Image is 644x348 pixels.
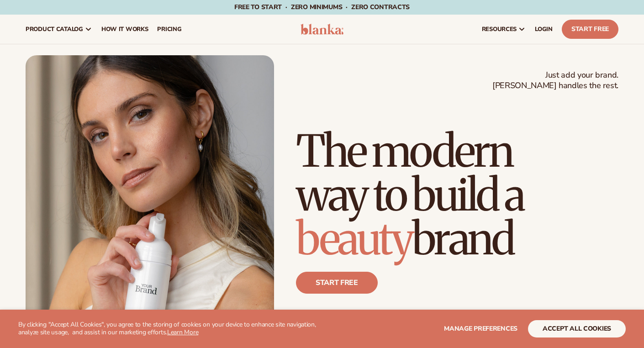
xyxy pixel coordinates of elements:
span: product catalog [26,26,83,33]
span: Free to start · ZERO minimums · ZERO contracts [234,3,410,11]
a: product catalog [21,15,97,44]
a: resources [477,15,530,44]
a: Start Free [562,20,618,39]
span: Manage preferences [444,324,517,333]
span: resources [482,26,517,33]
span: Just add your brand. [PERSON_NAME] handles the rest. [492,70,618,91]
span: LOGIN [535,26,553,33]
a: pricing [153,15,186,44]
a: Learn More [167,328,198,337]
img: logo [301,24,343,35]
a: Start free [296,272,378,294]
span: How It Works [101,26,148,33]
span: pricing [157,26,181,33]
h1: The modern way to build a brand [296,129,618,261]
button: Manage preferences [444,320,517,337]
span: beauty [296,211,412,266]
a: How It Works [97,15,153,44]
p: By clicking "Accept All Cookies", you agree to the storing of cookies on your device to enhance s... [18,321,331,337]
a: LOGIN [530,15,557,44]
button: accept all cookies [528,320,626,337]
